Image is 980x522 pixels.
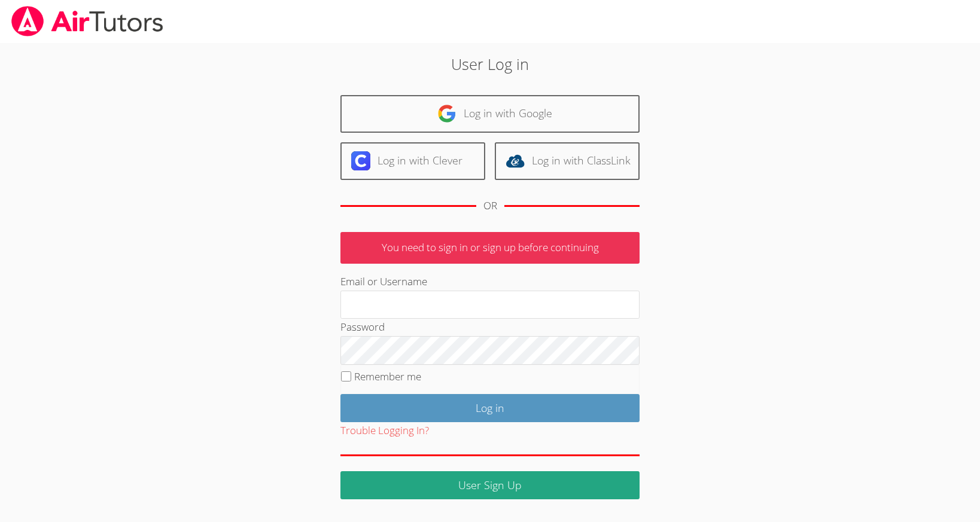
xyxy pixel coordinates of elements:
input: Log in [340,394,640,422]
a: Log in with Google [340,95,640,133]
h2: User Log in [226,53,755,75]
label: Email or Username [340,274,427,288]
a: Log in with ClassLink [495,142,640,180]
label: Password [340,320,385,334]
button: Trouble Logging In? [340,422,429,439]
div: OR [483,197,497,215]
a: Log in with Clever [340,142,485,180]
img: clever-logo-6eab21bc6e7a338710f1a6ff85c0baf02591cd810cc4098c63d3a4b26e2feb20.svg [351,151,370,170]
img: airtutors_banner-c4298cdbf04f3fff15de1276eac7730deb9818008684d7c2e4769d2f7ddbe033.png [10,6,165,36]
img: classlink-logo-d6bb404cc1216ec64c9a2012d9dc4662098be43eaf13dc465df04b49fa7ab582.svg [506,151,525,170]
p: You need to sign in or sign up before continuing [340,232,640,264]
a: User Sign Up [340,471,640,499]
label: Remember me [354,370,421,383]
img: google-logo-50288ca7cdecda66e5e0955fdab243c47b7ad437acaf1139b6f446037453330a.svg [437,104,456,123]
